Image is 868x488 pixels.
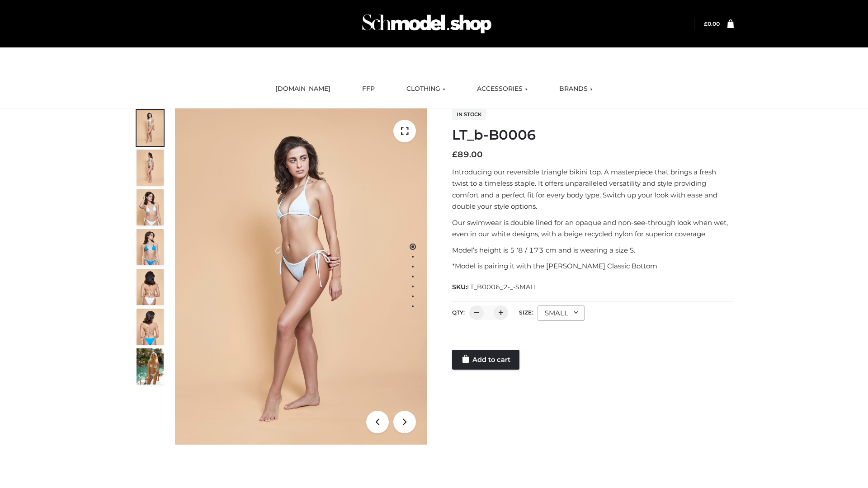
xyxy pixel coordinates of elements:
[452,127,734,143] h1: LT_b-B0006
[452,244,734,256] p: Model’s height is 5 ‘8 / 173 cm and is wearing a size S.
[470,79,534,99] a: ACCESSORIES
[400,79,452,99] a: CLOTHING
[137,150,164,186] img: ArielClassicBikiniTop_CloudNine_AzureSky_OW114ECO_2-scaled.jpg
[452,109,486,120] span: In stock
[175,108,427,445] img: ArielClassicBikiniTop_CloudNine_AzureSky_OW114ECO_1
[355,79,382,99] a: FFP
[137,269,164,305] img: ArielClassicBikiniTop_CloudNine_AzureSky_OW114ECO_7-scaled.jpg
[704,20,720,27] bdi: 0.00
[137,348,164,385] img: Arieltop_CloudNine_AzureSky2.jpg
[452,217,734,240] p: Our swimwear is double lined for an opaque and non-see-through look when wet, even in our white d...
[137,189,164,225] img: ArielClassicBikiniTop_CloudNine_AzureSky_OW114ECO_3-scaled.jpg
[452,166,734,212] p: Introducing our reversible triangle bikini top. A masterpiece that brings a fresh twist to a time...
[538,305,585,321] div: SMALL
[269,79,337,99] a: [DOMAIN_NAME]
[452,150,458,160] span: £
[452,309,465,316] label: QTY:
[359,6,495,42] img: Schmodel Admin 964
[452,350,519,370] a: Add to cart
[452,260,734,272] p: *Model is pairing it with the [PERSON_NAME] Classic Bottom
[137,229,164,265] img: ArielClassicBikiniTop_CloudNine_AzureSky_OW114ECO_4-scaled.jpg
[519,309,533,316] label: Size:
[467,283,538,291] span: LT_B0006_2-_-SMALL
[452,282,538,292] span: SKU:
[137,309,164,345] img: ArielClassicBikiniTop_CloudNine_AzureSky_OW114ECO_8-scaled.jpg
[137,110,164,146] img: ArielClassicBikiniTop_CloudNine_AzureSky_OW114ECO_1-scaled.jpg
[552,79,599,99] a: BRANDS
[452,150,483,160] bdi: 89.00
[704,20,708,27] span: £
[704,20,720,27] a: £0.00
